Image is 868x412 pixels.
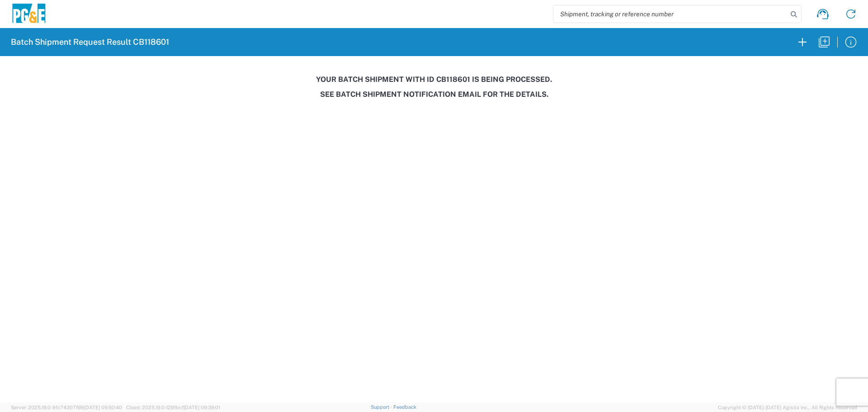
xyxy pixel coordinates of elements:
span: Client: 2025.19.0-129fbcf [126,405,220,410]
h3: Your batch shipment with id CB118601 is being processed. [6,75,862,84]
span: [DATE] 09:39:01 [184,405,220,410]
span: [DATE] 09:50:40 [84,405,122,410]
h2: Batch Shipment Request Result CB118601 [11,37,169,47]
a: Feedback [393,404,416,410]
h3: See Batch Shipment Notification email for the details. [6,90,862,99]
input: Shipment, tracking or reference number [553,5,788,23]
a: Support [371,404,393,410]
span: Server: 2025.19.0-91c74307f99 [11,405,122,410]
span: Copyright © [DATE]-[DATE] Agistix Inc., All Rights Reserved [718,403,857,412]
img: pge [11,4,47,25]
